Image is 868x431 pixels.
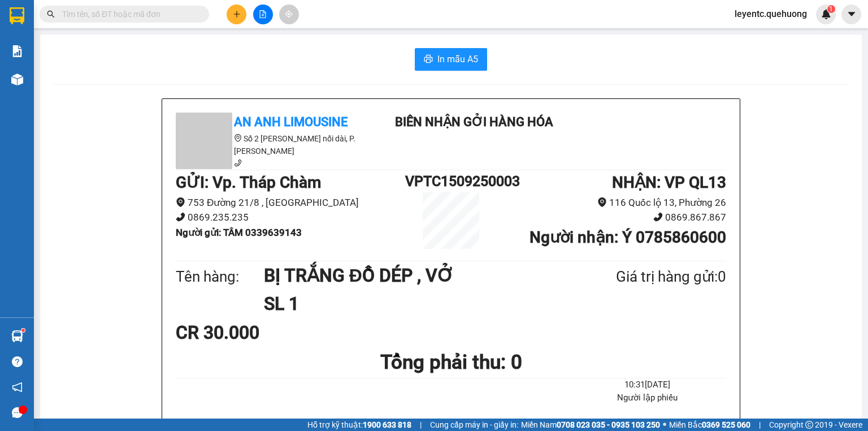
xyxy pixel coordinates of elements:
[557,420,660,429] strong: 0708 023 035 - 0935 103 250
[530,228,726,247] b: Người nhận : Ý 0785860600
[11,45,23,57] img: solution-icon
[405,170,497,192] h1: VPTC1509250003
[285,10,293,18] span: aim
[176,318,357,347] div: CR 30.000
[415,48,487,71] button: printerIn mẫu A5
[561,265,726,288] div: Giá trị hàng gửi: 0
[597,197,607,207] span: environment
[829,5,833,13] span: 1
[12,407,23,418] span: message
[12,356,23,367] span: question-circle
[234,159,242,167] span: phone
[12,382,23,393] span: notification
[363,420,411,429] strong: 1900 633 818
[847,9,857,19] span: caret-down
[176,132,379,157] li: Số 2 [PERSON_NAME] nối dài, P. [PERSON_NAME]
[827,5,835,13] sup: 1
[176,347,726,378] h1: Tổng phải thu: 0
[47,10,55,18] span: search
[259,10,267,18] span: file-add
[424,54,433,65] span: printer
[726,7,816,21] span: leyentc.quehuong
[430,419,518,431] span: Cung cấp máy in - giấy in:
[233,10,241,18] span: plus
[264,290,561,318] h1: SL 1
[759,419,761,431] span: |
[568,391,726,405] li: Người lập phiếu
[176,227,302,238] b: Người gửi : TÂM 0339639143
[395,115,553,129] b: Biên nhận gởi hàng hóa
[663,423,666,427] span: ⚪️
[253,5,273,24] button: file-add
[702,420,750,429] strong: 0369 525 060
[21,329,25,332] sup: 1
[420,419,422,431] span: |
[612,173,726,192] b: NHẬN : VP QL13
[669,419,750,431] span: Miền Bắc
[497,210,726,225] li: 0869.867.867
[176,195,405,210] li: 753 Đường 21/8 , [GEOGRAPHIC_DATA]
[11,74,23,85] img: warehouse-icon
[176,265,264,288] div: Tên hàng:
[234,134,242,142] span: environment
[10,7,24,24] img: logo-vxr
[176,210,405,225] li: 0869.235.235
[821,9,831,19] img: icon-new-feature
[11,330,23,342] img: warehouse-icon
[805,421,813,429] span: copyright
[307,419,411,431] span: Hỗ trợ kỹ thuật:
[234,115,348,129] b: An Anh Limousine
[264,261,561,290] h1: BỊ TRẮNG ĐỒ DÉP , VỞ
[227,5,246,24] button: plus
[176,212,185,222] span: phone
[568,378,726,392] li: 10:31[DATE]
[521,419,660,431] span: Miền Nam
[497,195,726,210] li: 116 Quốc lộ 13, Phường 26
[279,5,299,24] button: aim
[841,5,861,24] button: caret-down
[176,173,321,192] b: GỬI : Vp. Tháp Chàm
[437,52,478,66] span: In mẫu A5
[653,212,663,222] span: phone
[62,8,196,20] input: Tìm tên, số ĐT hoặc mã đơn
[176,197,185,207] span: environment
